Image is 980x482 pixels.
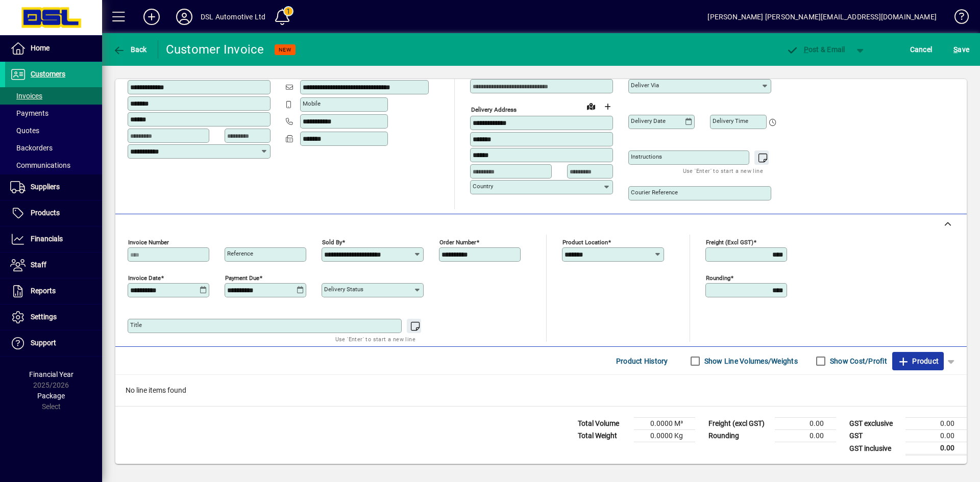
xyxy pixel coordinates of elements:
span: Cancel [910,41,933,58]
span: Products [31,209,60,217]
span: P [804,45,808,54]
span: Backorders [10,144,53,152]
button: Save [951,40,972,59]
a: Payments [5,105,102,122]
span: Customers [31,70,65,78]
td: 0.00 [905,430,967,442]
a: Quotes [5,122,102,139]
td: 0.0000 Kg [634,430,695,442]
button: Back [110,40,150,59]
span: Home [31,44,50,52]
a: Staff [5,252,102,278]
td: 0.00 [775,418,836,430]
app-page-header-button: Back [102,40,158,59]
td: GST [844,430,905,442]
span: S [953,45,958,54]
a: Suppliers [5,174,102,200]
span: ave [953,41,969,58]
mat-hint: Use 'Enter' to start a new line [683,165,763,176]
td: 0.00 [775,430,836,442]
a: Home [5,36,102,61]
span: Invoices [10,92,42,100]
a: Settings [5,305,102,330]
mat-label: Mobile [303,100,321,107]
td: Total Volume [573,418,634,430]
span: Settings [31,313,57,321]
button: Cancel [908,40,935,59]
mat-label: Deliver via [631,82,659,89]
span: Quotes [10,126,39,135]
div: No line items found [115,375,967,406]
div: Customer Invoice [166,41,264,58]
span: Payments [10,109,48,117]
td: GST inclusive [844,442,905,455]
button: Copy to Delivery address [257,63,273,79]
div: [PERSON_NAME] [PERSON_NAME][EMAIL_ADDRESS][DOMAIN_NAME] [707,9,937,25]
a: View on map [583,98,599,114]
span: Suppliers [31,183,60,191]
mat-label: Courier Reference [631,189,678,196]
td: Rounding [703,430,775,442]
span: NEW [279,46,291,53]
a: Financials [5,226,102,252]
span: Product [897,353,939,369]
mat-hint: Use 'Enter' to start a new line [335,333,415,345]
a: Backorders [5,139,102,157]
label: Show Cost/Profit [828,356,887,366]
a: Invoices [5,87,102,105]
mat-label: Order number [439,239,476,246]
button: Add [135,8,168,26]
mat-label: Invoice date [128,274,161,282]
mat-label: Delivery time [713,117,748,124]
mat-label: Instructions [631,153,662,160]
span: Package [37,392,65,400]
span: Staff [31,261,46,269]
span: Support [31,339,56,347]
mat-label: Title [130,321,142,328]
mat-label: Invoice number [128,239,169,246]
mat-label: Delivery status [324,286,363,293]
span: ost & Email [786,45,845,54]
td: 0.00 [905,442,967,455]
mat-label: Reference [227,250,253,257]
mat-label: Payment due [225,274,259,282]
mat-label: Product location [562,239,608,246]
span: Reports [31,287,56,295]
mat-label: Rounding [706,274,730,282]
td: Total Weight [573,430,634,442]
div: DSL Automotive Ltd [201,9,265,25]
td: 0.0000 M³ [634,418,695,430]
span: Communications [10,161,70,169]
mat-label: Freight (excl GST) [706,239,753,246]
span: Financials [31,235,63,243]
label: Show Line Volumes/Weights [702,356,798,366]
a: Communications [5,157,102,174]
span: Back [113,45,147,54]
button: Product History [612,352,672,370]
td: 0.00 [905,418,967,430]
mat-label: Delivery date [631,117,666,124]
mat-label: Country [473,183,493,190]
a: Reports [5,278,102,304]
a: Support [5,331,102,356]
td: Freight (excl GST) [703,418,775,430]
td: GST exclusive [844,418,905,430]
mat-label: Sold by [322,239,342,246]
a: Products [5,200,102,226]
button: Choose address [599,98,616,115]
button: Post & Email [781,40,850,59]
button: Profile [168,8,201,26]
button: Product [892,352,944,370]
a: Knowledge Base [947,2,967,35]
span: Product History [616,353,668,369]
span: Financial Year [29,370,73,378]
